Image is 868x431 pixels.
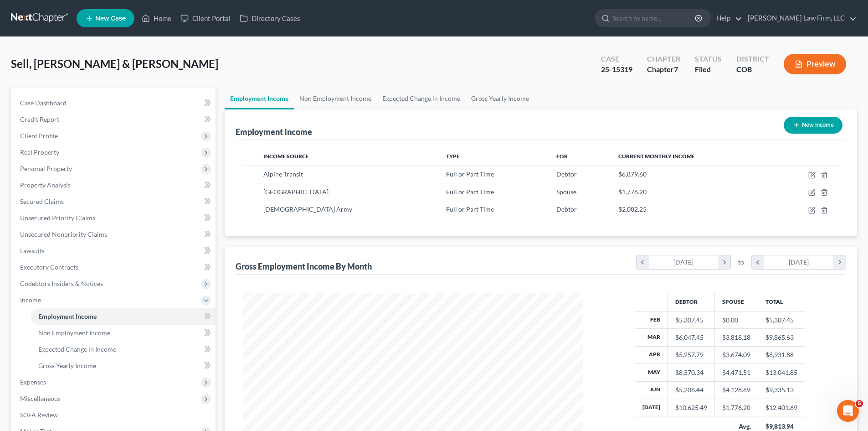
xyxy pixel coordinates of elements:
[722,316,750,325] div: $0.00
[647,64,680,75] div: Chapter
[635,364,668,381] th: May
[263,170,303,178] span: Alpine Transit
[20,247,45,254] span: Lawsuits
[758,381,805,399] td: $9,335.13
[236,261,372,272] div: Gross Employment Income By Month
[784,117,842,134] button: New Income
[752,255,764,269] i: chevron_left
[736,54,769,64] div: District
[466,88,534,109] a: Gross Yearly Income
[715,293,758,311] th: Spouse
[668,293,715,311] th: Debtor
[712,10,742,26] a: Help
[635,381,668,399] th: Jun
[635,399,668,416] th: [DATE]
[556,170,577,178] span: Debtor
[95,15,126,22] span: New Case
[20,378,46,386] span: Expenses
[618,188,647,196] span: $1,776.20
[695,64,722,75] div: Filed
[635,346,668,363] th: Apr
[13,111,216,128] a: Credit Report
[758,346,805,363] td: $8,931.88
[722,368,750,377] div: $4,471.51
[20,280,103,287] span: Codebtors Insiders & Notices
[13,407,216,423] a: SOFA Review
[601,64,632,75] div: 25-15319
[722,350,750,359] div: $3,674.09
[856,400,863,407] span: 5
[637,255,649,269] i: chevron_left
[20,165,72,172] span: Personal Property
[20,115,59,123] span: Credit Report
[738,258,744,267] span: to
[649,255,719,269] div: [DATE]
[446,188,494,196] span: Full or Part Time
[235,10,305,26] a: Directory Cases
[618,205,647,213] span: $2,082.25
[695,54,722,64] div: Status
[722,385,750,395] div: $4,128.69
[446,170,494,178] span: Full or Part Time
[758,311,805,328] td: $5,307.45
[736,64,769,75] div: COB
[618,170,647,178] span: $6,879.60
[722,333,750,342] div: $3,818.18
[13,259,216,275] a: Executory Contracts
[11,57,218,70] span: Sell, [PERSON_NAME] & [PERSON_NAME]
[31,341,216,358] a: Expected Change in Income
[20,99,67,107] span: Case Dashboard
[758,329,805,346] td: $9,865.63
[722,403,750,412] div: $1,776.20
[675,403,707,412] div: $10,625.49
[13,243,216,259] a: Lawsuits
[13,95,216,111] a: Case Dashboard
[38,345,116,353] span: Expected Change in Income
[837,400,859,422] iframe: Intercom live chat
[31,358,216,374] a: Gross Yearly Income
[675,368,707,377] div: $8,570.34
[13,193,216,210] a: Secured Claims
[601,54,632,64] div: Case
[675,333,707,342] div: $6,047.45
[20,411,58,419] span: SOFA Review
[377,88,466,109] a: Expected Change in Income
[833,255,846,269] i: chevron_right
[556,153,568,160] span: For
[743,10,857,26] a: [PERSON_NAME] Law Firm, LLC
[38,329,110,337] span: Non Employment Income
[225,88,294,109] a: Employment Income
[38,312,97,320] span: Employment Income
[20,197,64,205] span: Secured Claims
[765,422,798,431] div: $9,813.94
[722,422,751,431] div: Avg.
[784,54,846,74] button: Preview
[263,188,329,196] span: [GEOGRAPHIC_DATA]
[556,188,576,196] span: Spouse
[176,10,235,26] a: Client Portal
[20,148,59,156] span: Real Property
[446,153,460,160] span: Type
[675,385,707,395] div: $5,206.44
[556,205,577,213] span: Debtor
[20,230,107,238] span: Unsecured Nonpriority Claims
[764,255,834,269] div: [DATE]
[675,350,707,359] div: $5,257.79
[38,362,96,369] span: Gross Yearly Income
[13,226,216,243] a: Unsecured Nonpriority Claims
[647,54,680,64] div: Chapter
[20,263,78,271] span: Executory Contracts
[758,399,805,416] td: $12,401.69
[13,210,216,226] a: Unsecured Priority Claims
[294,88,377,109] a: Non Employment Income
[20,132,58,140] span: Client Profile
[20,181,71,189] span: Property Analysis
[236,126,312,137] div: Employment Income
[31,308,216,325] a: Employment Income
[758,364,805,381] td: $13,041.85
[137,10,176,26] a: Home
[31,325,216,341] a: Non Employment Income
[13,177,216,193] a: Property Analysis
[674,65,678,73] span: 7
[446,205,494,213] span: Full or Part Time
